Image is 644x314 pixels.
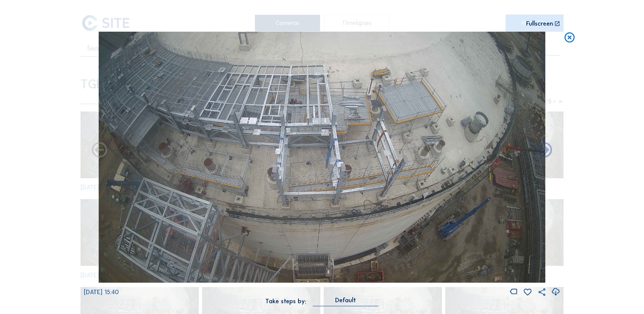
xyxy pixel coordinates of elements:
div: Take steps by: [265,298,306,304]
div: Fullscreen [526,21,553,27]
div: Default [335,297,356,303]
i: Forward [90,142,109,160]
img: Image [99,32,545,283]
span: [DATE] 15:40 [84,288,119,296]
i: Back [535,142,554,160]
div: Default [313,297,379,306]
